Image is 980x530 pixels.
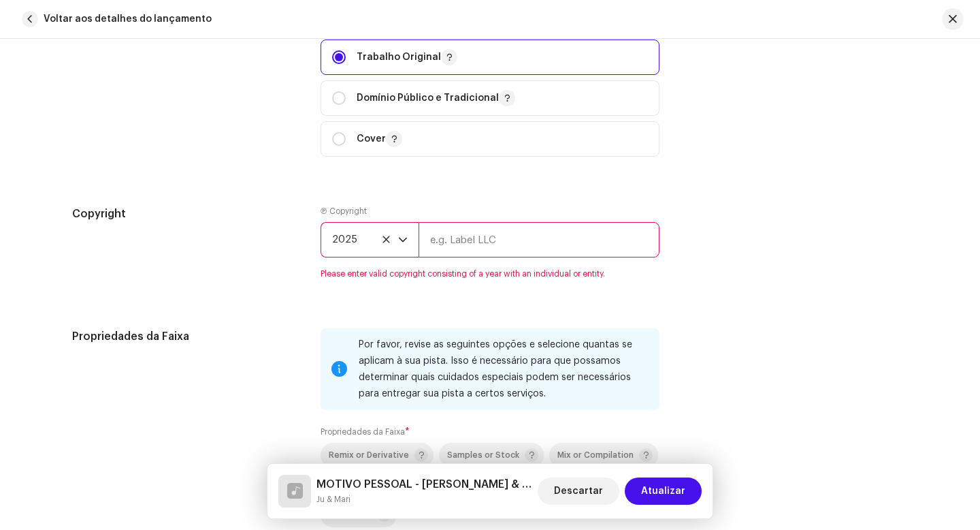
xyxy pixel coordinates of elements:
h5: Propriedades da Faixa [72,328,299,345]
div: dropdown trigger [398,223,408,257]
p: Cover [357,131,402,147]
small: MOTIVO PESSOAL - JU & MARI.wav [316,493,532,506]
p-togglebutton: Mix or Compilation [549,443,658,467]
div: Por favor, revise as seguintes opções e selecione quantas se aplicam à sua pista. Isso é necessár... [359,337,649,402]
p-togglebutton: Domínio Público e Tradicional [321,80,659,116]
label: Propriedades da Faixa [321,426,410,437]
button: Descartar [538,478,619,505]
span: Samples or Stock [447,451,519,460]
p-togglebutton: Samples or Stock [439,443,544,467]
span: Mix or Compilation [557,451,634,460]
label: Ⓟ Copyright [321,206,367,217]
button: Atualizar [625,478,702,505]
h5: Copyright [72,206,299,222]
p: Trabalho Original [357,49,457,65]
span: Atualizar [641,478,685,505]
p-togglebutton: Remix or Derivative [321,443,434,467]
span: Descartar [554,478,603,505]
span: Please enter valid copyright consisting of a year with an individual or entity. [321,268,659,279]
span: Remix or Derivative [329,451,409,460]
input: e.g. Label LLC [419,222,659,258]
p: Domínio Público e Tradicional [357,90,515,106]
p-togglebutton: Cover [321,121,659,157]
p-togglebutton: Trabalho Original [321,40,659,75]
span: 2025 [332,223,398,257]
h5: MOTIVO PESSOAL - JU & MARI.wav [316,476,532,493]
